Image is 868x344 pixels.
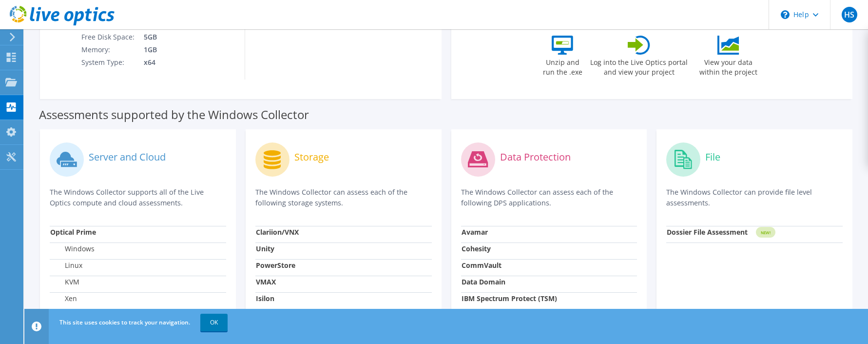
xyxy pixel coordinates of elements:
label: Log into the Live Optics portal and view your project [590,55,688,77]
td: System Type: [81,56,136,69]
p: The Windows Collector can assess each of the following storage systems. [255,187,432,208]
strong: Cohesity [462,244,491,253]
strong: Optical Prime [50,227,96,237]
label: Linux [50,261,82,270]
svg: \n [781,10,790,19]
span: HS [842,7,857,22]
strong: Isilon [256,294,274,303]
span: This site uses cookies to track your navigation. [59,318,190,326]
strong: VMAX [256,277,276,286]
strong: CommVault [462,261,502,270]
p: The Windows Collector can provide file level assessments. [666,187,843,208]
label: Xen [50,294,77,304]
td: 5GB [136,31,206,43]
strong: Data Domain [462,277,505,286]
strong: Avamar [462,227,488,237]
strong: Unity [256,244,274,253]
label: Windows [50,244,95,254]
a: OK [200,314,228,331]
p: The Windows Collector supports all of the Live Optics compute and cloud assessments. [50,187,226,208]
strong: Dossier File Assessment [667,227,748,237]
tspan: NEW! [761,230,771,235]
label: Storage [294,152,329,162]
label: Unzip and run the .exe [540,55,585,77]
strong: IBM Spectrum Protect (TSM) [462,294,557,303]
label: Data Protection [500,152,571,162]
td: 1GB [136,43,206,56]
label: Assessments supported by the Windows Collector [39,110,309,120]
td: Free Disk Space: [81,31,136,43]
strong: PowerStore [256,261,295,270]
label: View your data within the project [693,55,763,77]
label: KVM [50,277,79,287]
strong: Clariion/VNX [256,227,299,237]
label: Server and Cloud [89,152,166,162]
td: Memory: [81,43,136,56]
p: The Windows Collector can assess each of the following DPS applications. [461,187,637,208]
label: File [705,152,720,162]
td: x64 [136,56,206,69]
